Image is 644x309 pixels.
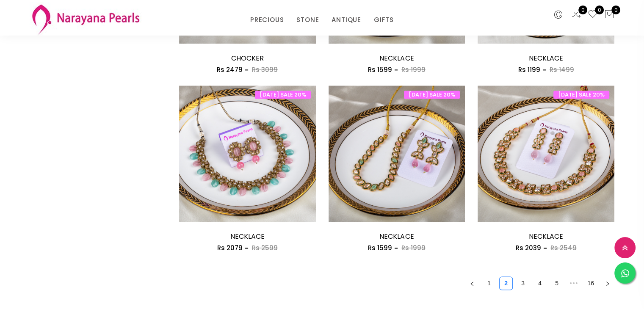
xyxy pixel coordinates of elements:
[255,91,311,99] span: [DATE] SALE 20%
[482,276,496,290] li: 1
[601,276,614,290] button: right
[550,277,563,290] a: 5
[250,14,284,26] a: PRECIOUS
[584,276,597,290] li: 16
[404,91,460,99] span: [DATE] SALE 20%
[518,65,540,74] span: Rs 1199
[571,9,581,20] a: 0
[401,65,426,74] span: Rs 1999
[553,91,609,99] span: [DATE] SALE 20%
[550,65,574,74] span: Rs 1499
[231,53,264,63] a: CHOCKER
[379,232,414,241] a: NECKLACE
[332,14,361,26] a: ANTIQUE
[529,53,563,63] a: NECKLACE
[611,6,620,14] span: 0
[578,6,587,14] span: 0
[605,281,610,286] span: right
[567,276,580,290] span: •••
[368,243,392,252] span: Rs 1599
[470,281,475,286] span: left
[516,276,530,290] li: 3
[465,276,479,290] button: left
[499,276,513,290] li: 2
[550,243,577,252] span: Rs 2549
[252,65,278,74] span: Rs 3099
[368,65,392,74] span: Rs 1599
[567,276,580,290] li: Next 5 Pages
[401,243,426,252] span: Rs 1999
[483,277,495,290] a: 1
[465,276,479,290] li: Previous Page
[500,277,512,290] a: 2
[529,232,563,241] a: NECKLACE
[601,276,614,290] li: Next Page
[296,14,319,26] a: STONE
[550,276,564,290] li: 5
[517,277,529,290] a: 3
[379,53,414,63] a: NECKLACE
[217,65,243,74] span: Rs 2479
[516,243,541,252] span: Rs 2039
[230,232,265,241] a: NECKLACE
[533,277,546,290] a: 4
[374,14,394,26] a: GIFTS
[533,276,547,290] li: 4
[595,6,604,14] span: 0
[604,9,614,20] button: 0
[588,9,598,20] a: 0
[584,277,597,290] a: 16
[217,243,243,252] span: Rs 2079
[252,243,278,252] span: Rs 2599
